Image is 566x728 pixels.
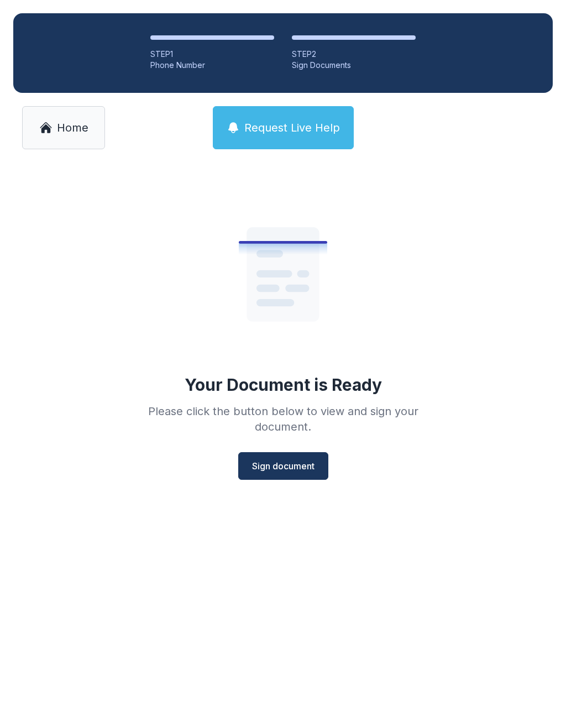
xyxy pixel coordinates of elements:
[292,49,416,60] div: STEP 2
[124,404,442,434] div: Please click the button below to view and sign your document.
[57,120,88,135] span: Home
[150,49,274,60] div: STEP 1
[185,375,382,395] div: Your Document is Ready
[292,60,416,71] div: Sign Documents
[150,60,274,71] div: Phone Number
[252,459,315,473] span: Sign document
[244,120,340,135] span: Request Live Help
